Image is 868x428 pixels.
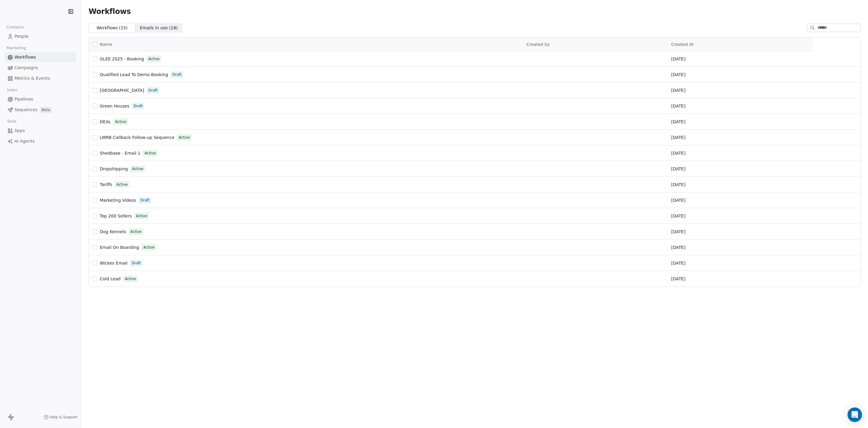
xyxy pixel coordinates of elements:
span: Created At [671,42,694,47]
span: [DATE] [671,87,685,93]
span: Campaigns [14,65,38,71]
a: Apps [5,126,76,136]
a: [GEOGRAPHIC_DATA] [100,87,144,93]
a: Dropshipping [100,166,128,172]
span: Draft [132,260,141,266]
span: [DATE] [671,150,685,156]
span: Draft [172,72,181,77]
a: Tariffs [100,182,112,188]
span: Active [145,150,156,156]
span: Emails in use ( 18 ) [140,25,178,31]
span: Qualified Lead To Demo Booking [100,72,168,77]
span: Name [100,41,112,48]
span: [GEOGRAPHIC_DATA] [100,88,144,93]
span: Apps [14,127,25,134]
span: People [14,33,29,40]
span: Sales [4,85,20,95]
span: Workflows [14,54,36,60]
span: Tools [4,117,19,126]
span: Cold Lead [100,276,121,281]
span: Metrics & Events [14,75,50,82]
span: Sequences [14,107,37,113]
span: Dog Kennels [100,229,126,234]
a: Qualified Lead To Demo Booking [100,72,168,78]
span: AI Agents [14,138,35,144]
span: Marketing [4,43,29,53]
span: [DATE] [671,56,685,62]
a: Workflows [5,52,76,62]
span: [DATE] [671,119,685,125]
span: [DATE] [671,182,685,188]
a: People [5,31,76,41]
span: Active [132,166,143,172]
a: Campaigns [5,63,76,73]
span: Active [179,135,190,140]
span: Pipelines [14,96,33,102]
span: Wickes Email [100,261,127,265]
a: Metrics & Events [5,73,76,83]
span: [DATE] [671,103,685,109]
span: Active [136,213,147,219]
span: [DATE] [671,166,685,172]
span: [DATE] [671,72,685,78]
span: [DATE] [671,213,685,219]
span: Active [125,276,136,282]
span: Active [143,245,154,250]
span: Draft [140,198,149,203]
span: Active [115,119,126,124]
a: Pipelines [5,94,76,104]
span: GLEE 2025 - Booking [100,56,144,61]
span: DEAL [100,119,111,124]
a: GLEE 2025 - Booking [100,56,144,62]
span: [DATE] [671,197,685,203]
span: Draft [148,88,157,93]
span: Draft [134,103,143,109]
a: SequencesBeta [5,105,76,115]
span: Email On Boarding [100,245,139,250]
span: Green Houses [100,104,129,108]
a: Marketing Videos [100,197,136,203]
span: Top 200 Sellers [100,214,132,218]
span: Dropshipping [100,166,128,171]
a: AI Agents [5,136,76,146]
a: Cold Lead [100,276,121,282]
a: Green Houses [100,103,129,109]
a: Help & Support [44,415,77,420]
span: [DATE] [671,229,685,235]
span: LMRB Callback Follow-up Sequence [100,135,175,140]
span: Active [116,182,127,187]
span: Contacts [4,23,27,32]
span: Beta [40,107,52,113]
a: Wickes Email [100,260,127,266]
a: Dog Kennels [100,229,126,235]
span: Created by [527,42,550,47]
span: [DATE] [671,260,685,266]
a: Email On Boarding [100,244,139,250]
span: Workflows [89,7,131,16]
span: Shedbase - Email 1 [100,151,140,156]
span: Active [148,56,159,62]
span: [DATE] [671,134,685,140]
a: Top 200 Sellers [100,213,132,219]
a: DEAL [100,119,111,125]
a: LMRB Callback Follow-up Sequence [100,134,175,140]
a: Shedbase - Email 1 [100,150,140,156]
span: [DATE] [671,276,685,282]
span: Help & Support [50,415,77,420]
span: Active [130,229,141,234]
span: [DATE] [671,244,685,250]
span: Marketing Videos [100,198,136,203]
div: Open Intercom Messenger [848,407,862,422]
